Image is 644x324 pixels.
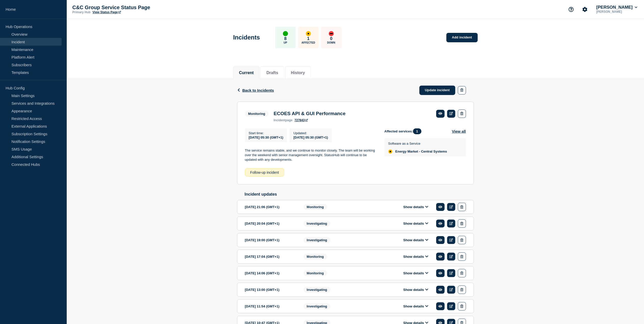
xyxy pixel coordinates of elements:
[274,111,346,116] h3: ECOES API & GUI Performance
[402,221,430,226] button: Show details
[402,271,430,275] button: Show details
[72,10,90,14] p: Primary Hub
[245,168,284,177] div: Follow-up incident
[72,5,174,10] p: C&C Group Service Status Page
[304,270,327,276] span: Monitoring
[388,150,392,154] div: affected
[92,10,121,14] a: View Status Page
[402,205,430,209] button: Show details
[233,34,260,41] h1: Incidents
[304,221,331,226] span: Investigating
[245,302,296,310] div: [DATE] 11:54 (GMT+1)
[595,10,638,13] p: [PERSON_NAME]
[419,86,456,95] a: Update incident
[304,287,331,293] span: Investigating
[304,204,327,210] span: Monitoring
[242,88,274,92] span: Back to Incidents
[291,71,305,75] button: History
[245,148,376,162] p: The service remains stable, and we continue to monitor closely. The team will be working over the...
[245,203,296,211] div: [DATE] 21:06 (GMT+1)
[249,131,283,135] p: Start time :
[304,303,331,309] span: Investigating
[295,118,308,122] a: 727843
[304,237,331,243] span: Investigating
[385,128,424,134] span: Affected services:
[395,150,447,154] span: Energy Market - Central Systems
[284,36,286,41] p: 8
[266,71,278,75] button: Drafts
[274,118,285,122] span: incident
[283,31,288,36] div: up
[388,142,447,145] p: Software as a Service
[245,286,296,294] div: [DATE] 13:00 (GMT+1)
[446,33,478,42] a: Add incident
[274,118,293,122] p: page
[245,269,296,277] div: [DATE] 14:06 (GMT+1)
[245,192,474,197] h2: Incident updates
[302,41,315,44] p: Affected
[239,71,254,75] button: Current
[249,136,283,139] span: [DATE] 05:30 (GMT+1)
[245,236,296,244] div: [DATE] 19:00 (GMT+1)
[329,31,334,36] div: down
[402,288,430,292] button: Show details
[306,31,311,36] div: affected
[293,131,328,135] p: Updated :
[284,41,287,44] p: Up
[237,88,274,92] button: Back to Incidents
[330,36,332,41] p: 0
[452,128,466,134] button: View all
[245,219,296,228] div: [DATE] 20:04 (GMT+1)
[402,304,430,308] button: Show details
[245,111,269,117] span: Monitoring
[327,41,335,44] p: Down
[293,135,328,139] div: [DATE] 05:30 (GMT+1)
[402,238,430,242] button: Show details
[402,254,430,259] button: Show details
[580,4,590,15] button: Account settings
[595,5,638,10] button: [PERSON_NAME]
[566,4,577,15] button: Support
[304,254,327,260] span: Monitoring
[307,36,309,41] p: 1
[413,128,421,134] span: 1
[245,252,296,261] div: [DATE] 17:04 (GMT+1)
